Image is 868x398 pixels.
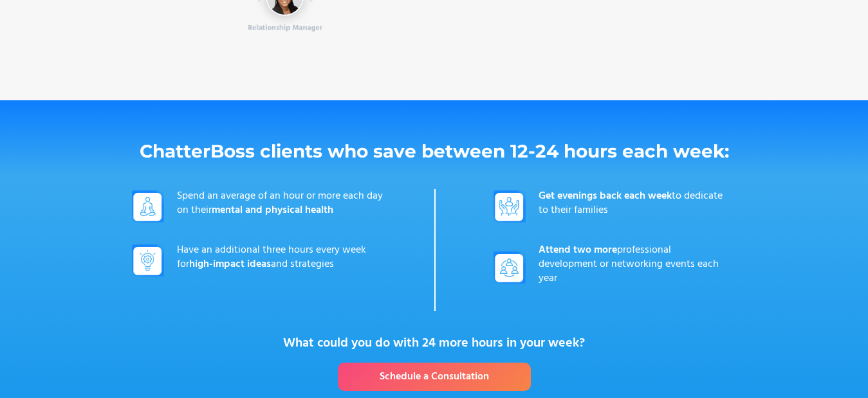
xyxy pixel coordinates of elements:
p: Have an additional three hours every week for and strategies [177,243,383,271]
strong: Attend two more [539,242,617,258]
strong: high-impact ideas [189,256,271,273]
strong: ChatterBoss clients who save between 12-24 hours each week: [140,140,729,162]
p: Spend an average of an hour or more each day on their [177,189,383,217]
a: Schedule a Consultation [338,363,531,391]
strong: What could you do with 24 more hours in your week? [283,333,585,354]
strong: mental and physical health [212,202,333,219]
p: professional development or networking events each year [539,243,724,285]
p: to dedicate to their families [539,189,724,217]
strong: Get evenings back each week [539,188,672,204]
